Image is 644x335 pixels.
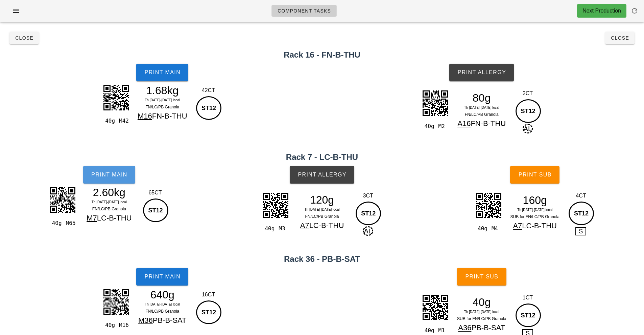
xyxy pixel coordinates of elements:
span: A16 [457,119,471,128]
div: ST12 [516,99,541,123]
span: LC-B-THU [522,222,557,230]
div: 3CT [354,192,382,200]
span: A36 [458,323,471,332]
button: Close [9,32,39,44]
span: PB-B-SAT [153,316,187,324]
div: 40g [102,321,116,330]
span: A7 [300,221,309,230]
div: 40g [475,224,489,233]
div: FN/LC/PB Granola [452,111,511,118]
div: FN/LC/PB Granola [133,308,192,315]
span: M16 [138,112,152,120]
div: Next Production [582,7,621,15]
div: M1 [436,326,450,335]
button: Print Sub [510,166,559,184]
div: 16CT [194,291,222,299]
div: SUB for FN/LC/PB Granola [505,213,564,220]
span: Th [DATE]-[DATE] local [145,98,180,102]
div: FN/LC/PB Granola [293,213,352,220]
h2: Rack 7 - LC-B-THU [4,151,640,163]
div: 65CT [141,189,169,197]
div: 2CT [514,89,542,98]
span: Th [DATE]-[DATE] local [517,208,552,212]
button: Close [605,32,635,44]
span: AL [523,124,533,133]
span: LC-B-THU [97,214,132,222]
img: 5BtXkW5Y6ShPg1UscAb7aV1Vpq2URMEjlqQ+H8qHB78qTPI8USxTyF3p1ULiSEFUVRNqqJZJ4FTzV1oiiCFa2ZZFNSIzavFUA... [46,183,79,217]
div: SUB for FN/LC/PB Granola [452,315,511,322]
div: 4CT [567,192,595,200]
img: YOGSqfpJe1CXPbUKcwzkNmxDiEKsKFLIXwSqEgFcAZKYKIeKnA2oveqsMIakXmzkEpkrW3FZ5iiAQQghKG21CyEawyVYhhKC0... [418,86,452,120]
span: AL [363,226,373,236]
img: 5DiAjYtHkImUZY9P8FL5kmPsvmt5AAAAAASUVORK5CYII= [99,81,133,114]
div: M4 [489,224,503,233]
div: ST12 [569,202,594,225]
span: FN-B-THU [471,119,506,128]
span: Th [DATE]-[DATE] local [464,310,499,314]
span: Th [DATE]-[DATE] local [92,200,127,204]
div: 40g [452,297,511,307]
span: Print Sub [465,274,498,280]
span: S [575,227,586,235]
button: Print Main [136,268,188,286]
button: Print Sub [457,268,506,286]
h2: Rack 36 - PB-B-SAT [4,253,640,265]
div: ST12 [356,202,381,225]
div: M16 [116,321,130,330]
button: Print Allergy [449,64,514,81]
span: Component Tasks [277,8,331,14]
button: Print Main [83,166,135,184]
div: 1CT [514,294,542,302]
div: M2 [436,122,450,131]
div: 1.68kg [133,85,192,96]
span: M7 [87,214,97,222]
div: 40g [262,224,276,233]
div: ST12 [196,300,221,324]
div: 160g [505,195,564,205]
div: 2.60kg [80,187,139,197]
div: 80g [452,93,511,103]
img: igoy01b2FRDOBQDJWLYljTb2rZJEhgByaZIhcUsBvX6k+A6T40ItkiBp0xGeABMhnDJA+4EQhmb7kqBXLlLOHlxp7nb6hQqiG... [99,285,133,319]
span: PB-B-SAT [471,323,505,332]
span: Print Main [144,69,181,76]
img: cZ5sCFGOMkMI+PcqjqI6CuTJKdyLoSrzjueJr1eIKnM13pnKVHsklkL6GOmHBIepKYss7MSEEAe9ht+GEBFUpylWW5FeRMZt8... [418,290,452,324]
div: M42 [116,117,130,125]
h2: Rack 16 - FN-B-THU [4,49,640,61]
a: Component Tasks [271,5,337,17]
div: ST12 [196,96,221,120]
div: 40g [422,326,435,335]
div: 640g [133,290,192,300]
div: 42CT [194,86,222,95]
img: imigIEQlRrXGEij2OQoAyEqNa4xkEaxyVEGQlRqXGMgjWKTowyEqNS4xkAaxSZHGQhRqXGNgTSKTY76BtJlHT6phUFaAAAAAE... [259,188,292,222]
div: M65 [63,219,77,228]
span: Th [DATE]-[DATE] local [464,106,499,109]
span: Print Main [91,172,127,178]
img: sYiuTkzdi2pNYwpRA1driwowsRGSCKRRmDjPlL9cNCFPBEiNIliZkOU7LtJZqYpVrSxFCGHaY3IImJAcbmNPmZAxaHMTm5Acb... [472,188,505,222]
div: FN/LC/PB Granola [80,206,139,212]
div: 40g [49,219,63,228]
span: M36 [138,316,153,324]
span: Th [DATE]-[DATE] local [304,208,339,211]
div: M3 [276,224,290,233]
span: A7 [513,222,522,230]
div: FN/LC/PB Granola [133,104,192,110]
span: FN-B-THU [152,112,187,120]
span: Print Allergy [297,172,347,178]
span: Print Allergy [457,69,506,76]
div: 120g [293,195,352,205]
div: ST12 [516,303,541,327]
span: Print Main [144,274,181,280]
button: Print Allergy [290,166,354,184]
div: 40g [422,122,435,131]
span: Print Sub [518,172,552,178]
div: 40g [102,117,116,125]
span: Th [DATE]-[DATE] local [145,302,180,306]
span: Close [611,35,629,41]
div: ST12 [143,198,168,222]
span: Close [15,35,33,41]
span: LC-B-THU [309,221,344,230]
button: Print Main [136,64,188,81]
